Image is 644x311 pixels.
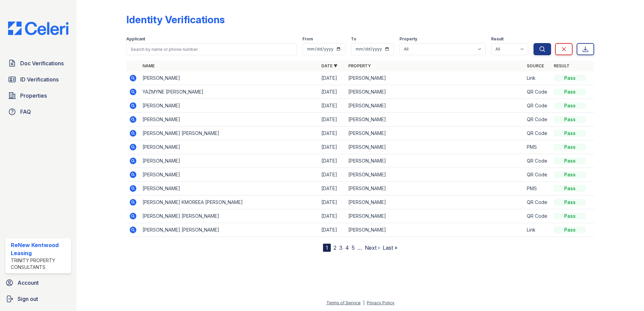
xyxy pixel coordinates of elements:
a: Result [554,63,570,68]
a: Name [142,63,155,68]
span: FAQ [20,108,31,116]
td: [PERSON_NAME] [346,127,524,140]
td: [PERSON_NAME] [346,182,524,196]
td: [PERSON_NAME] [346,71,524,85]
td: [DATE] [319,209,346,223]
div: Pass [554,75,586,81]
div: Pass [554,227,586,233]
div: Pass [554,213,586,219]
img: CE_Logo_Blue-a8612792a0a2168367f1c8372b55b34899dd931a85d93a1a3d3e32e68fde9ad4.png [3,22,74,35]
a: 2 [333,244,336,251]
td: [DATE] [319,113,346,127]
label: Property [399,36,417,42]
label: To [351,36,356,42]
a: 5 [352,244,355,251]
div: Pass [554,199,586,206]
td: [PERSON_NAME] [140,154,319,168]
div: Pass [554,144,586,150]
a: FAQ [5,105,71,118]
div: Identity Verifications [126,13,225,26]
td: [PERSON_NAME] [140,168,319,182]
td: [DATE] [319,223,346,237]
td: [DATE] [319,85,346,99]
a: Date ▼ [321,63,337,68]
a: Source [527,63,544,68]
td: QR Code [524,99,551,113]
td: Link [524,71,551,85]
td: [DATE] [319,99,346,113]
div: Pass [554,102,586,109]
td: Link [524,223,551,237]
div: Pass [554,116,586,123]
a: Next › [365,244,380,251]
td: [DATE] [319,154,346,168]
a: Sign out [3,292,74,306]
span: Properties [20,92,47,100]
div: | [363,300,364,305]
label: Applicant [126,36,145,42]
td: [PERSON_NAME] [140,99,319,113]
td: [PERSON_NAME] [PERSON_NAME] [140,223,319,237]
input: Search by name or phone number [126,43,297,55]
span: … [357,244,362,252]
td: QR Code [524,196,551,209]
a: Doc Verifications [5,57,71,70]
td: [PERSON_NAME] [PERSON_NAME] [140,209,319,223]
td: QR Code [524,209,551,223]
a: 3 [339,244,343,251]
td: YAZMYNE [PERSON_NAME] [140,85,319,99]
td: PMS [524,140,551,154]
td: [PERSON_NAME] [140,113,319,127]
div: Trinity Property Consultants [11,257,68,271]
a: Last » [383,244,397,251]
div: ReNew Kentwood Leasing [11,241,68,257]
span: Sign out [18,295,38,303]
span: Account [18,279,39,287]
td: [PERSON_NAME] KMOREEA [PERSON_NAME] [140,196,319,209]
td: [PERSON_NAME] [140,71,319,85]
td: [DATE] [319,127,346,140]
label: Result [491,36,504,42]
td: QR Code [524,127,551,140]
td: [PERSON_NAME] [346,223,524,237]
div: Pass [554,158,586,164]
td: [DATE] [319,71,346,85]
td: [PERSON_NAME] [346,99,524,113]
td: [PERSON_NAME] [346,209,524,223]
td: [PERSON_NAME] [346,85,524,99]
a: Account [3,276,74,289]
label: From [302,36,313,42]
td: [DATE] [319,140,346,154]
a: Properties [5,89,71,102]
div: Pass [554,171,586,178]
a: ID Verifications [5,73,71,86]
td: [DATE] [319,196,346,209]
td: [PERSON_NAME] [PERSON_NAME] [140,127,319,140]
td: QR Code [524,113,551,127]
span: ID Verifications [20,75,59,83]
div: 1 [323,244,331,252]
div: Pass [554,130,586,137]
td: QR Code [524,85,551,99]
td: [PERSON_NAME] [346,140,524,154]
div: Pass [554,89,586,95]
td: [DATE] [319,182,346,196]
a: Privacy Policy [367,300,394,305]
td: PMS [524,182,551,196]
td: [PERSON_NAME] [346,168,524,182]
td: [PERSON_NAME] [346,196,524,209]
a: 4 [345,244,349,251]
td: QR Code [524,154,551,168]
a: Terms of Service [326,300,361,305]
div: Pass [554,185,586,192]
span: Doc Verifications [20,59,64,67]
td: [DATE] [319,168,346,182]
td: [PERSON_NAME] [346,113,524,127]
a: Property [348,63,371,68]
td: [PERSON_NAME] [346,154,524,168]
td: [PERSON_NAME] [140,140,319,154]
td: QR Code [524,168,551,182]
td: [PERSON_NAME] [140,182,319,196]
